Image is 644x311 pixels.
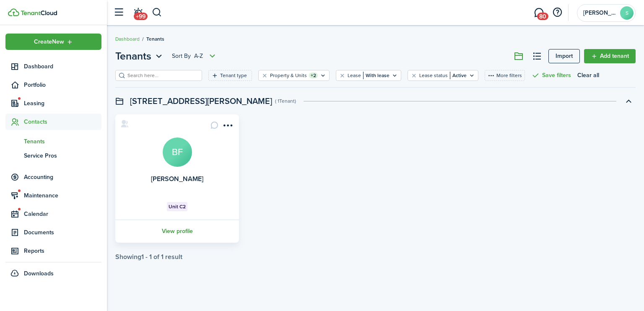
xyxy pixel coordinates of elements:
a: Dashboard [115,35,140,43]
span: Documents [24,228,101,237]
span: Portfolio [24,80,101,89]
span: Unit C2 [169,203,186,210]
filter-tag: Open filter [208,70,252,81]
swimlane-title: [STREET_ADDRESS][PERSON_NAME] [130,95,272,107]
button: Save filters [531,70,571,81]
button: More filters [485,70,525,81]
a: Import [548,49,580,63]
filter-tag: Open filter [258,70,330,81]
avatar-text: S [620,6,634,20]
filter-tag-label: Property & Units [270,72,307,79]
button: Open menu [221,121,234,132]
span: +99 [134,13,148,20]
span: Leasing [24,99,101,108]
button: Tenants [115,49,164,64]
img: TenantCloud [21,10,57,16]
pagination-page-total: 1 - 1 of 1 [141,252,164,262]
filter-tag: Open filter [408,70,478,81]
button: Clear filter [261,72,268,79]
span: Steve [583,10,617,16]
button: Open sidebar [111,5,127,21]
a: Add tenant [584,49,636,63]
span: Tenants [146,35,164,43]
a: Service Pros [5,148,101,163]
button: Search [152,5,162,20]
button: Open menu [5,34,101,50]
div: Showing result [115,253,182,261]
a: Tenants [5,134,101,148]
filter-tag-label: Lease status [419,72,448,79]
a: Dashboard [5,58,101,75]
swimlane-subtitle: ( 1 Tenant ) [275,97,296,105]
span: Accounting [24,173,101,181]
span: Tenants [115,49,151,64]
a: Reports [5,243,101,259]
span: Maintenance [24,191,101,200]
filter-tag-value: With lease [363,72,390,79]
span: Tenants [24,137,101,146]
button: Open menu [115,49,164,64]
input: Search here... [125,72,199,80]
a: View profile [114,220,240,243]
span: Contacts [24,117,101,126]
span: Downloads [24,269,54,278]
button: Open menu [172,51,218,61]
span: 80 [537,13,548,20]
a: [PERSON_NAME] [151,174,203,184]
button: Open resource center [550,5,564,20]
filter-tag: Open filter [336,70,401,81]
a: BF [163,137,192,167]
tenant-list-swimlane-item: Toggle accordion [115,114,636,261]
span: Dashboard [24,62,101,71]
a: Messaging [531,2,547,23]
filter-tag-label: Lease [348,72,361,79]
span: Create New [34,39,64,45]
filter-tag-value: Active [450,72,467,79]
button: Toggle accordion [621,94,636,108]
span: Service Pros [24,151,101,160]
button: Clear filter [339,72,346,79]
button: Clear filter [410,72,418,79]
span: Reports [24,246,101,255]
img: TenantCloud [8,8,19,16]
span: A-Z [194,52,203,60]
filter-tag-label: Tenant type [220,72,247,79]
span: Sort by [172,52,194,60]
span: Calendar [24,210,101,218]
button: Clear all [577,70,599,81]
filter-tag-counter: +2 [309,73,318,78]
a: Notifications [130,2,146,23]
button: Sort byA-Z [172,51,218,61]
